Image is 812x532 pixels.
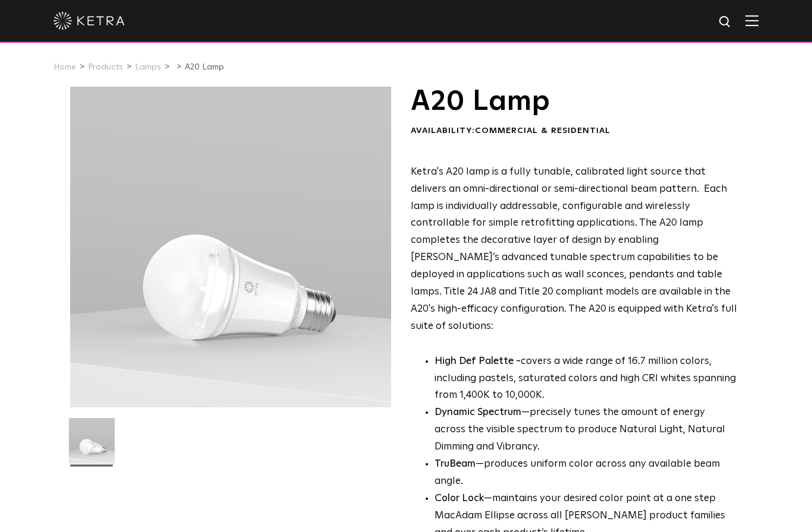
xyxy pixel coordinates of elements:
a: A20 Lamp [185,63,224,71]
a: Home [53,63,76,71]
a: Products [88,63,123,71]
img: Hamburger%20Nav.svg [745,15,759,26]
span: Commercial & Residential [475,126,610,135]
div: Availability: [411,125,738,137]
strong: High Def Palette - [435,356,521,366]
li: —produces uniform color across any available beam angle. [435,456,738,490]
strong: TruBeam [435,459,476,469]
img: A20-Lamp-2021-Web-Square [69,418,115,473]
h1: A20 Lamp [411,87,738,116]
a: Lamps [135,63,161,71]
img: ketra-logo-2019-white [53,12,125,30]
img: search icon [718,15,733,30]
strong: Dynamic Spectrum [435,407,521,417]
p: covers a wide range of 16.7 million colors, including pastels, saturated colors and high CRI whit... [435,353,738,405]
li: —precisely tunes the amount of energy across the visible spectrum to produce Natural Light, Natur... [435,404,738,456]
span: Ketra's A20 lamp is a fully tunable, calibrated light source that delivers an omni-directional or... [411,167,737,331]
strong: Color Lock [435,493,484,503]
